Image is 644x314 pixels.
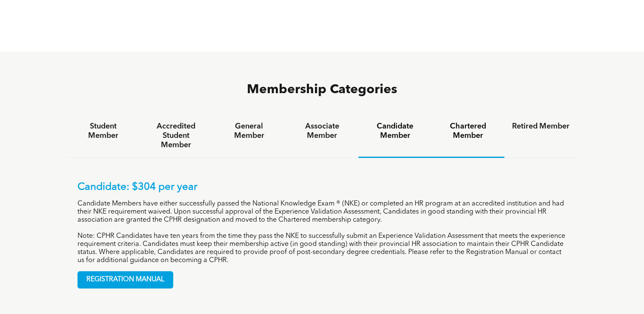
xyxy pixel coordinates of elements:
[366,122,424,140] h4: Candidate Member
[147,122,205,150] h4: Accredited Student Member
[77,200,567,224] p: Candidate Members have either successfully passed the National Knowledge Exam ® (NKE) or complete...
[220,122,278,140] h4: General Member
[74,122,132,140] h4: Student Member
[78,271,173,288] span: REGISTRATION MANUAL
[77,181,567,194] p: Candidate: $304 per year
[77,232,567,265] p: Note: CPHR Candidates have ten years from the time they pass the NKE to successfully submit an Ex...
[293,122,351,140] h4: Associate Member
[439,122,497,140] h4: Chartered Member
[247,83,397,96] span: Membership Categories
[512,122,570,131] h4: Retired Member
[77,271,173,288] a: REGISTRATION MANUAL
